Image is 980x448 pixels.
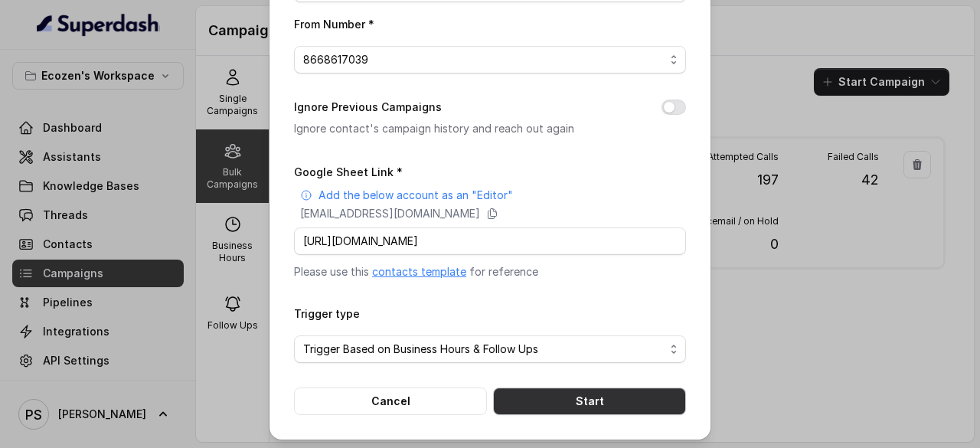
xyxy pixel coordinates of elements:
button: 8668617039 [294,46,686,74]
p: Ignore contact's campaign history and reach out again [294,119,637,138]
label: Ignore Previous Campaigns [294,98,442,116]
p: Add the below account as an "Editor" [318,188,513,203]
label: From Number * [294,18,374,31]
button: Trigger Based on Business Hours & Follow Ups [294,335,686,363]
p: Please use this for reference [294,264,686,280]
a: contacts template [372,265,466,278]
button: Cancel [294,388,487,415]
label: Trigger type [294,307,360,320]
p: [EMAIL_ADDRESS][DOMAIN_NAME] [300,206,480,221]
span: 8668617039 [303,51,665,69]
button: Start [493,388,686,415]
span: Trigger Based on Business Hours & Follow Ups [303,340,665,358]
label: Google Sheet Link * [294,165,403,178]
